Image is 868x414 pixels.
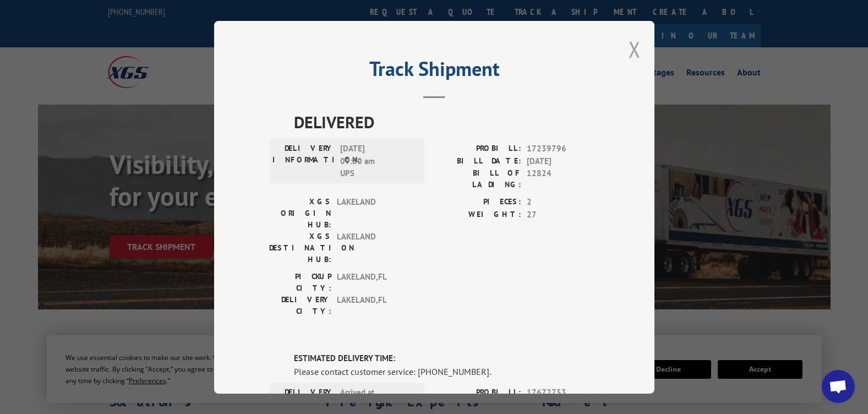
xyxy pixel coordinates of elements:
[434,386,521,399] label: PROBILL:
[340,143,414,180] span: [DATE] 09:30 am UPS
[434,208,521,221] label: WEIGHT:
[527,196,599,209] span: 2
[269,196,331,231] label: XGS ORIGIN HUB:
[269,61,599,82] h2: Track Shipment
[337,271,411,294] span: LAKELAND , FL
[294,110,599,134] span: DELIVERED
[822,370,855,403] div: Open chat
[272,386,335,411] label: DELIVERY INFORMATION:
[527,143,599,155] span: 17239796
[269,271,331,294] label: PICKUP CITY:
[527,386,599,399] span: 17672753
[629,35,641,64] button: Close modal
[272,143,335,180] label: DELIVERY INFORMATION:
[434,196,521,209] label: PIECES:
[337,294,411,317] span: LAKELAND , FL
[269,231,331,265] label: XGS DESTINATION HUB:
[294,352,599,365] label: ESTIMATED DELIVERY TIME:
[294,364,599,378] div: Please contact customer service: [PHONE_NUMBER].
[337,231,411,265] span: LAKELAND
[337,196,411,231] span: LAKELAND
[269,294,331,317] label: DELIVERY CITY:
[527,208,599,221] span: 27
[434,155,521,167] label: BILL DATE:
[527,155,599,167] span: [DATE]
[434,167,521,190] label: BILL OF LADING:
[340,386,414,411] span: Arrived at Destination Facility
[527,167,599,190] span: 12824
[434,143,521,155] label: PROBILL:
